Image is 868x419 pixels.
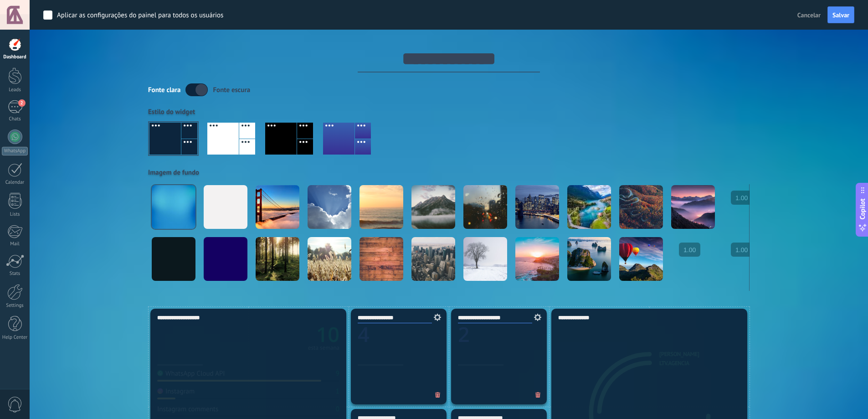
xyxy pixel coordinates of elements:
[2,116,28,122] div: Chats
[832,12,849,18] span: Salvar
[18,99,26,107] span: 2
[148,108,750,116] div: Estilo do widget
[827,6,854,24] button: Salvar
[2,335,28,341] div: Help Center
[858,198,867,219] span: Copilot
[2,303,28,309] div: Settings
[148,86,180,94] div: Fonte clara
[2,87,28,93] div: Leads
[2,271,28,277] div: Stats
[2,147,28,155] div: WhatsApp
[2,212,28,217] div: Lists
[2,54,28,60] div: Dashboard
[2,180,28,186] div: Calendar
[148,168,750,177] div: Imagem de fundo
[57,11,223,20] div: Aplicar as configurações do painel para todos os usuários
[2,241,28,247] div: Mail
[213,86,250,94] div: Fonte escura
[797,11,821,19] span: Cancelar
[794,8,824,22] button: Cancelar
